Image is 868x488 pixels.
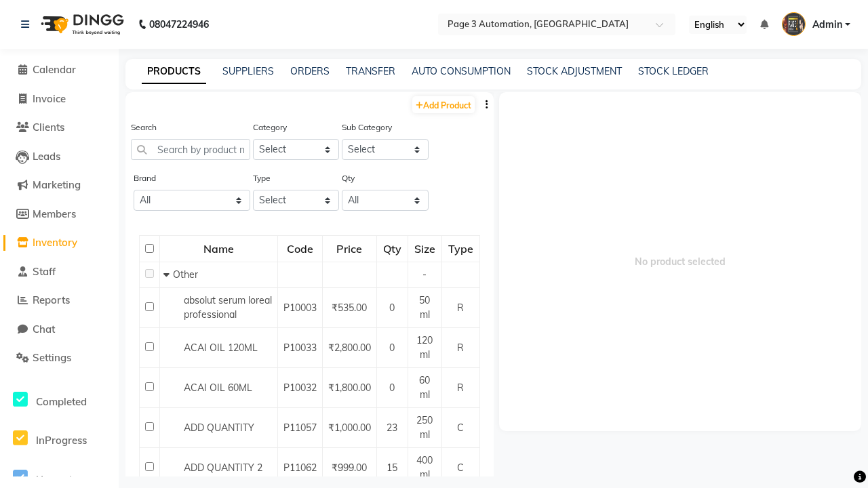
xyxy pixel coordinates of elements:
span: 400 ml [416,454,433,481]
a: Clients [3,120,115,136]
a: Staff [3,264,115,280]
div: Type [443,237,479,261]
span: ₹2,800.00 [328,342,371,354]
label: Type [253,172,271,184]
a: Add Product [412,96,475,113]
span: Other [173,268,198,281]
span: C [457,462,464,474]
span: ACAI OIL 120ML [184,342,258,354]
span: ₹999.00 [332,462,367,474]
span: Calendar [33,63,76,76]
span: P10033 [283,342,317,354]
span: 15 [387,462,397,474]
span: 60 ml [419,374,430,401]
b: 08047224946 [149,5,209,43]
span: Leads [33,150,60,163]
div: Qty [378,237,407,261]
span: Marketing [33,178,81,191]
label: Brand [134,172,156,184]
a: Members [3,207,115,222]
span: Completed [36,395,87,408]
span: Clients [33,121,64,134]
span: InProgress [36,434,87,447]
a: STOCK ADJUSTMENT [527,65,622,77]
span: Settings [33,351,71,364]
span: P10032 [283,382,317,394]
div: Price [323,237,376,261]
label: Qty [342,172,355,184]
span: ADD QUANTITY 2 [184,462,262,474]
a: Marketing [3,178,115,193]
span: absolut serum loreal professional [184,294,272,321]
a: PRODUCTS [142,60,206,84]
a: TRANSFER [346,65,395,77]
span: R [457,382,464,394]
span: ACAI OIL 60ML [184,382,252,394]
a: AUTO CONSUMPTION [412,65,511,77]
span: P11062 [283,462,317,474]
span: Upcoming [36,473,84,486]
div: Size [409,237,441,261]
a: Leads [3,149,115,165]
span: No product selected [499,92,862,431]
span: Collapse Row [163,268,173,281]
span: Staff [33,265,56,278]
span: 50 ml [419,294,430,321]
span: 0 [389,342,395,354]
div: Name [161,237,277,261]
span: - [422,268,427,281]
span: 23 [387,422,397,434]
span: R [457,342,464,354]
label: Search [131,121,157,134]
div: Code [279,237,321,261]
a: STOCK LEDGER [638,65,709,77]
span: C [457,422,464,434]
a: Settings [3,350,115,366]
a: Chat [3,322,115,338]
span: Members [33,207,76,220]
img: logo [35,5,127,43]
span: 250 ml [416,414,433,441]
span: ₹535.00 [332,302,367,314]
label: Category [253,121,287,134]
label: Sub Category [342,121,392,134]
a: Invoice [3,91,115,107]
a: ORDERS [290,65,330,77]
span: Reports [33,293,70,306]
span: Chat [33,323,55,335]
span: P10003 [283,302,317,314]
span: Invoice [33,92,66,105]
span: ₹1,800.00 [328,382,371,394]
a: SUPPLIERS [222,65,274,77]
span: 0 [389,382,395,394]
a: Inventory [3,235,115,251]
span: R [457,302,464,314]
span: ₹1,000.00 [328,422,371,434]
span: Inventory [33,236,77,249]
span: 0 [389,302,395,314]
a: Calendar [3,62,115,78]
input: Search by product name or code [131,139,250,160]
span: P11057 [283,422,317,434]
a: Reports [3,293,115,308]
span: 120 ml [416,334,433,361]
span: ADD QUANTITY [184,422,254,434]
